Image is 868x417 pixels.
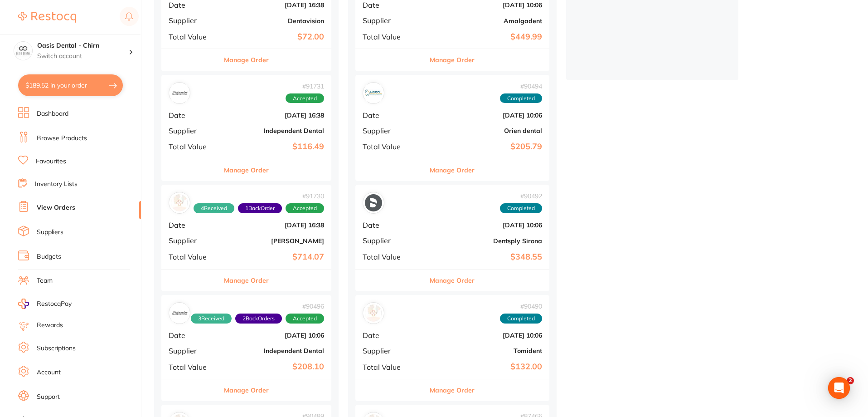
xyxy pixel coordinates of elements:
span: Total Value [169,253,218,261]
b: $72.00 [225,32,324,42]
span: Received [191,314,232,324]
b: [DATE] 10:06 [225,332,324,339]
span: Date [363,1,420,9]
a: Favourites [36,157,66,166]
span: Completed [500,93,542,103]
button: Manage Order [430,159,475,181]
img: Oasis Dental - Chirn [14,42,32,60]
b: $205.79 [427,142,542,152]
span: Supplier [363,347,420,355]
a: Account [37,368,61,377]
button: Manage Order [430,270,475,291]
span: Date [169,111,218,119]
span: # 90496 [191,303,324,310]
button: Manage Order [430,49,475,71]
b: $116.49 [225,142,324,152]
button: Manage Order [224,49,269,71]
b: Orien dental [427,127,542,134]
span: Date [363,221,420,229]
span: Back orders [235,314,282,324]
span: Total Value [363,253,420,261]
span: Date [363,331,420,339]
a: Subscriptions [37,344,76,353]
b: [DATE] 10:06 [427,112,542,119]
a: Support [37,392,60,402]
span: Supplier [169,236,218,245]
b: $208.10 [225,362,324,372]
div: Open Intercom Messenger [828,377,850,399]
span: # 90492 [500,192,542,200]
a: Inventory Lists [35,180,78,189]
b: Independent Dental [225,347,324,354]
span: 2 [847,377,854,384]
span: Total Value [363,142,420,151]
span: Date [169,331,218,339]
b: Dentsply Sirona [427,237,542,245]
b: $132.00 [427,362,542,372]
span: Accepted [286,93,324,103]
b: [DATE] 10:06 [427,221,542,229]
span: Accepted [286,314,324,324]
span: Date [169,221,218,229]
img: Orien dental [365,84,382,102]
b: $348.55 [427,252,542,262]
img: Restocq Logo [18,12,76,23]
a: Rewards [37,321,63,330]
b: $714.07 [225,252,324,262]
span: Date [363,111,420,119]
b: [DATE] 16:38 [225,221,324,229]
span: # 90490 [500,303,542,310]
button: Manage Order [224,159,269,181]
a: Restocq Logo [18,7,76,28]
img: Independent Dental [171,84,188,102]
span: Supplier [363,127,420,135]
b: [DATE] 10:06 [427,1,542,9]
span: Supplier [169,16,218,25]
p: Switch account [37,52,129,61]
span: Supplier [363,16,420,25]
b: Independent Dental [225,127,324,134]
img: Independent Dental [171,304,188,322]
img: Henry Schein Halas [171,194,188,211]
b: [DATE] 16:38 [225,112,324,119]
span: Completed [500,203,542,213]
button: Manage Order [224,270,269,291]
span: Accepted [286,203,324,213]
b: Tomident [427,347,542,354]
span: Total Value [363,363,420,371]
div: Independent Dental#904963Received2BackOrdersAcceptedDate[DATE] 10:06SupplierIndependent DentalTot... [161,295,331,402]
a: Team [37,276,53,285]
b: [DATE] 16:38 [225,1,324,9]
b: Amalgadent [427,17,542,25]
span: Supplier [169,127,218,135]
span: Total Value [363,33,420,41]
a: RestocqPay [18,299,72,309]
a: Dashboard [37,109,68,118]
a: View Orders [37,203,75,212]
span: Date [169,1,218,9]
h4: Oasis Dental - Chirn [37,41,129,50]
div: Henry Schein Halas#917304Received1BackOrderAcceptedDate[DATE] 16:38Supplier[PERSON_NAME]Total Val... [161,185,331,291]
span: # 91730 [194,192,324,200]
a: Browse Products [37,134,87,143]
b: [DATE] 10:06 [427,332,542,339]
a: Suppliers [37,228,63,237]
span: Total Value [169,363,218,371]
img: Dentsply Sirona [365,194,382,211]
button: Manage Order [224,379,269,401]
button: Manage Order [430,379,475,401]
b: Dentavision [225,17,324,25]
span: Back orders [238,203,282,213]
span: # 90494 [500,83,542,90]
img: RestocqPay [18,299,29,309]
a: Budgets [37,252,61,261]
span: Received [194,203,234,213]
span: Total Value [169,142,218,151]
span: RestocqPay [37,299,72,309]
span: # 91731 [286,83,324,90]
span: Completed [500,314,542,324]
button: $189.52 in your order [18,74,123,96]
span: Supplier [169,347,218,355]
span: Supplier [363,236,420,245]
img: Tomident [365,304,382,322]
